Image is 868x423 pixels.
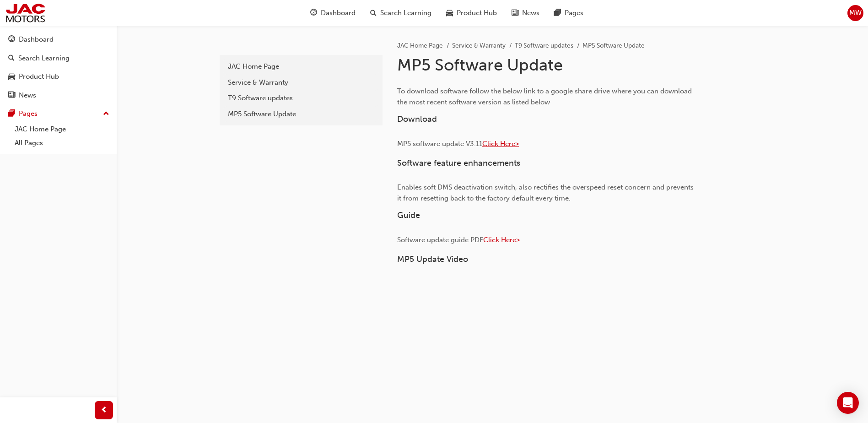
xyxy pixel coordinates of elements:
button: Pages [4,105,113,122]
div: Dashboard [19,34,54,45]
div: Pages [19,108,38,119]
span: To download software follow the below link to a google share drive where you can download the mos... [397,87,694,106]
a: Click Here> [482,140,519,148]
span: guage-icon [310,7,317,19]
img: jac-portal [5,3,46,23]
div: News [19,90,36,101]
button: MW [847,5,863,21]
span: Search Learning [380,8,431,18]
a: JAC Home Page [11,122,113,136]
span: search-icon [8,54,15,63]
a: pages-iconPages [547,4,591,22]
div: Open Intercom Messenger [837,392,859,414]
li: MP5 Software Update [582,41,645,51]
span: MP5 Update Video [397,254,468,264]
a: Service & Warranty [223,75,379,91]
div: T9 Software updates [228,93,374,103]
a: JAC Home Page [397,42,443,49]
a: T9 Software updates [223,90,379,106]
span: news-icon [512,7,518,19]
div: MP5 Software Update [228,109,374,119]
span: MW [849,8,862,18]
a: MP5 Software Update [223,106,379,122]
span: search-icon [370,7,377,19]
span: prev-icon [101,405,108,416]
a: Click Here> [483,236,520,244]
span: Dashboard [321,8,356,18]
span: MP5 software update V3.11 [397,140,482,148]
a: guage-iconDashboard [303,4,363,22]
span: car-icon [446,7,453,19]
div: Search Learning [18,53,70,64]
a: All Pages [11,136,113,150]
span: News [522,8,539,18]
span: pages-icon [8,110,15,118]
div: Service & Warranty [228,77,374,88]
a: Dashboard [4,31,113,48]
div: JAC Home Page [228,61,374,72]
button: DashboardSearch LearningProduct HubNews [4,29,113,105]
a: search-iconSearch Learning [363,4,439,22]
a: Product Hub [4,68,113,85]
span: pages-icon [554,7,561,19]
a: car-iconProduct Hub [439,4,504,22]
a: News [4,87,113,104]
span: up-icon [103,108,109,120]
span: Guide [397,210,420,220]
span: Enables soft DMS deactivation switch, also rectifies the overspeed reset concern and prevents it ... [397,183,695,202]
span: Software update guide PDF [397,236,483,244]
span: guage-icon [8,36,15,44]
span: Pages [565,8,583,18]
a: T9 Software updates [515,42,573,49]
div: Product Hub [19,71,59,82]
span: news-icon [8,92,15,100]
span: Download [397,114,437,124]
a: news-iconNews [504,4,547,22]
span: Software feature enhancements [397,158,520,168]
a: JAC Home Page [223,59,379,75]
span: car-icon [8,73,15,81]
a: Search Learning [4,50,113,67]
a: Service & Warranty [452,42,506,49]
h1: MP5 Software Update [397,55,697,75]
span: Product Hub [457,8,497,18]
